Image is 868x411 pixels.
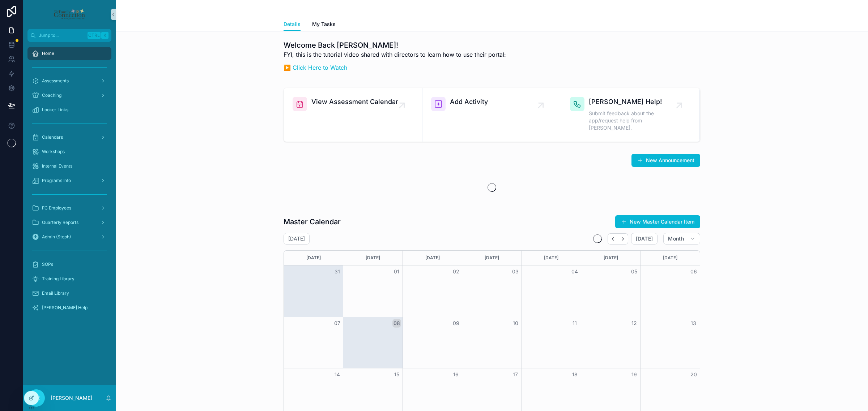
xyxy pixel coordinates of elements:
[582,251,639,265] div: [DATE]
[404,251,461,265] div: [DATE]
[27,74,111,87] a: Assessments
[630,370,639,379] button: 19
[422,88,561,142] a: Add Activity
[333,319,341,328] button: 07
[42,51,54,56] span: Home
[689,267,698,276] button: 06
[288,235,305,242] h2: [DATE]
[27,47,111,60] a: Home
[570,319,579,328] button: 11
[284,40,506,50] h1: Welcome Back [PERSON_NAME]!
[636,235,653,242] span: [DATE]
[615,215,700,228] button: New Master Calendar Item
[630,319,639,328] button: 12
[27,131,111,144] a: Calendars
[452,370,460,379] button: 16
[42,234,71,240] span: Admin (Steph)
[392,319,401,328] button: 08
[27,89,111,102] a: Coaching
[42,276,75,282] span: Training Library
[42,92,61,98] span: Coaching
[450,97,488,107] span: Add Activity
[631,154,700,167] button: New Announcement
[630,267,639,276] button: 05
[42,149,65,155] span: Workshops
[284,88,422,142] a: View Assessment Calendar
[27,103,111,116] a: Looker Links
[51,394,92,402] p: [PERSON_NAME]
[53,9,85,20] img: App logo
[631,233,658,245] button: [DATE]
[284,18,301,31] a: Details
[333,267,341,276] button: 31
[333,370,341,379] button: 14
[42,134,63,140] span: Calendars
[511,370,520,379] button: 17
[27,230,111,243] a: Admin (Steph)
[663,233,700,245] button: Month
[511,319,520,328] button: 10
[39,33,85,38] span: Jump to...
[27,272,111,285] a: Training Library
[284,21,301,28] span: Details
[668,235,684,242] span: Month
[312,18,336,32] a: My Tasks
[42,261,53,267] span: SOPs
[27,202,111,215] a: FC Employees
[42,107,68,113] span: Looker Links
[570,267,579,276] button: 04
[88,32,101,39] span: Ctrl
[511,267,520,276] button: 03
[27,145,111,158] a: Workshops
[27,301,111,314] a: [PERSON_NAME] Help
[42,290,69,296] span: Email Library
[642,251,699,265] div: [DATE]
[42,205,71,211] span: FC Employees
[392,370,401,379] button: 15
[392,267,401,276] button: 01
[463,251,520,265] div: [DATE]
[589,110,679,131] span: Submit feedback about the app/request help from [PERSON_NAME].
[42,163,72,169] span: Internal Events
[689,370,698,379] button: 20
[27,174,111,187] a: Programs Info
[589,97,679,107] span: [PERSON_NAME] Help!
[42,305,88,311] span: [PERSON_NAME] Help
[42,78,69,84] span: Assessments
[452,319,460,328] button: 09
[344,251,401,265] div: [DATE]
[311,97,398,107] span: View Assessment Calendar
[561,88,700,142] a: [PERSON_NAME] Help!Submit feedback about the app/request help from [PERSON_NAME].
[689,319,698,328] button: 13
[42,220,78,225] span: Quarterly Reports
[312,21,336,28] span: My Tasks
[27,216,111,229] a: Quarterly Reports
[42,178,71,183] span: Programs Info
[27,29,111,42] button: Jump to...CtrlK
[452,267,460,276] button: 02
[284,64,347,71] a: ▶️ Click Here to Watch
[27,258,111,271] a: SOPs
[23,42,116,324] div: scrollable content
[27,287,111,300] a: Email Library
[608,233,618,245] button: Back
[618,233,628,245] button: Next
[570,370,579,379] button: 18
[285,251,342,265] div: [DATE]
[284,50,506,59] p: FYI, this is the tutorial video shared with directors to learn how to use their portal:
[27,160,111,173] a: Internal Events
[523,251,580,265] div: [DATE]
[284,217,341,227] h1: Master Calendar
[102,33,108,38] span: K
